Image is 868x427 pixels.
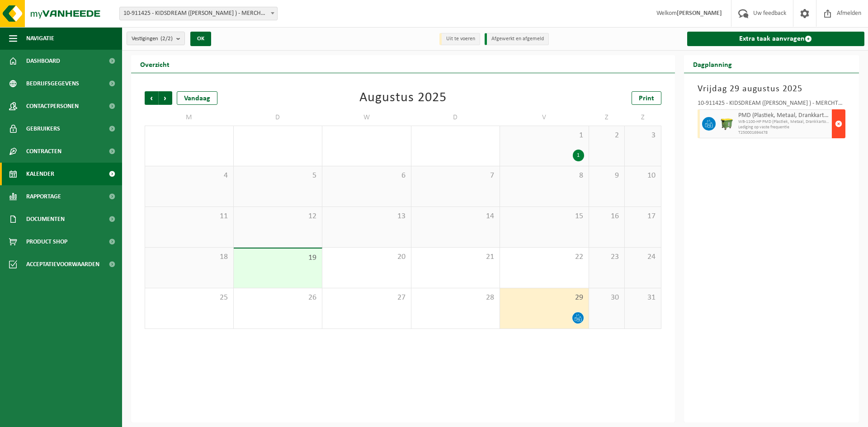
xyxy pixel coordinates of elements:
[594,252,620,262] span: 23
[26,95,79,117] span: Contactpersonen
[26,72,79,95] span: Bedrijfsgegevens
[416,293,495,303] span: 28
[439,33,480,45] li: Uit te voeren
[132,32,173,46] span: Vestigingen
[594,131,620,141] span: 2
[120,7,277,20] span: 10-911425 - KIDSDREAM (VAN RIET, NATHALIE ) - MERCHTEM
[327,252,406,262] span: 20
[238,293,318,303] span: 26
[684,55,741,73] h2: Dagplanning
[150,211,229,221] span: 11
[238,171,318,181] span: 5
[327,211,406,221] span: 13
[687,32,865,46] a: Extra taak aanvragen
[629,293,656,303] span: 31
[26,27,54,50] span: Navigatie
[625,109,661,126] td: Z
[160,36,173,42] count: (2/2)
[119,7,278,20] span: 10-911425 - KIDSDREAM (VAN RIET, NATHALIE ) - MERCHTEM
[327,293,406,303] span: 27
[485,33,549,45] li: Afgewerkt en afgemeld
[738,112,830,119] span: PMD (Plastiek, Metaal, Drankkartons) (bedrijven)
[629,252,656,262] span: 24
[234,109,323,126] td: D
[698,100,846,109] div: 10-911425 - KIDSDREAM ([PERSON_NAME] ) - MERCHTEM
[145,91,158,105] span: Vorige
[322,109,411,126] td: W
[573,150,584,161] div: 1
[505,171,584,181] span: 8
[594,211,620,221] span: 16
[505,252,584,262] span: 22
[629,211,656,221] span: 17
[26,208,65,230] span: Documenten
[127,32,185,45] button: Vestigingen(2/2)
[589,109,625,126] td: Z
[26,163,54,185] span: Kalender
[26,185,61,208] span: Rapportage
[327,171,406,181] span: 6
[632,91,661,105] a: Print
[594,293,620,303] span: 30
[738,119,830,125] span: WB-1100-HP PMD (Plastiek, Metaal, Drankkartons) (bedrijven)
[26,253,99,276] span: Acceptatievoorwaarden
[26,230,67,253] span: Product Shop
[416,211,495,221] span: 14
[698,82,846,96] h3: Vrijdag 29 augustus 2025
[416,171,495,181] span: 7
[26,140,61,163] span: Contracten
[190,32,211,46] button: OK
[177,91,217,105] div: Vandaag
[505,211,584,221] span: 15
[238,253,318,263] span: 19
[505,293,584,303] span: 29
[238,211,318,221] span: 12
[677,10,722,17] strong: [PERSON_NAME]
[629,131,656,141] span: 3
[500,109,589,126] td: V
[411,109,500,126] td: D
[738,130,830,136] span: T250001694478
[629,171,656,181] span: 10
[145,109,234,126] td: M
[150,171,229,181] span: 4
[720,117,734,131] img: WB-1100-HPE-GN-51
[639,95,654,102] span: Print
[26,50,60,72] span: Dashboard
[150,293,229,303] span: 25
[738,125,830,130] span: Lediging op vaste frequentie
[159,91,172,105] span: Volgende
[131,55,179,73] h2: Overzicht
[26,117,60,140] span: Gebruikers
[594,171,620,181] span: 9
[505,131,584,141] span: 1
[150,252,229,262] span: 18
[416,252,495,262] span: 21
[359,91,447,105] div: Augustus 2025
